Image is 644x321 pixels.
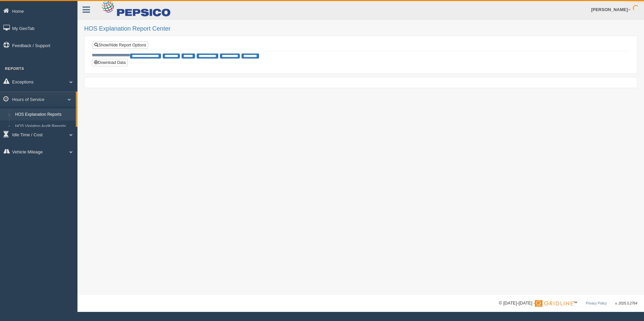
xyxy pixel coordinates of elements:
a: Show/Hide Report Options [92,41,148,49]
a: HOS Explanation Reports [12,109,76,121]
a: HOS Violation Audit Reports [12,120,76,133]
span: v. 2025.5.2764 [615,301,637,305]
a: Privacy Policy [586,301,607,305]
h2: HOS Explanation Report Center [84,26,637,32]
img: Gridline [535,300,573,307]
div: © [DATE]-[DATE] - ™ [499,300,637,307]
button: Download Data [92,59,128,66]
